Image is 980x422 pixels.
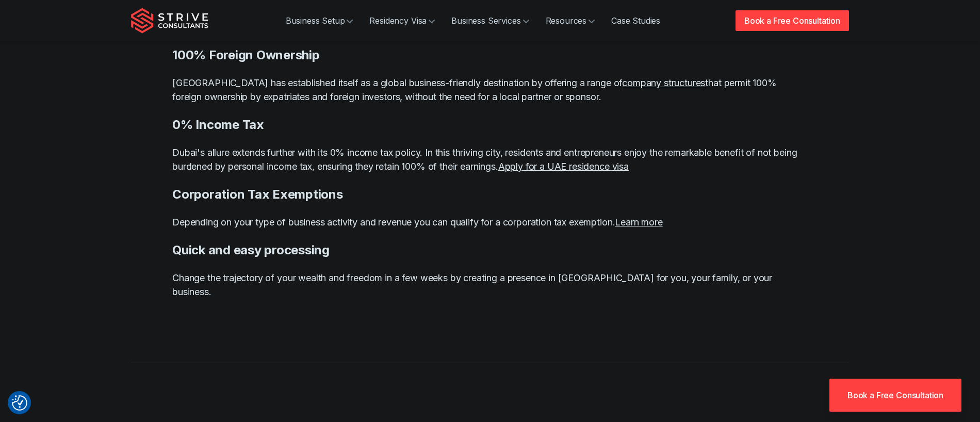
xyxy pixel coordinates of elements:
a: Book a Free Consultation [736,10,849,31]
h4: Corporation Tax Exemptions [172,186,808,203]
a: company structures [622,77,705,88]
p: Depending on your type of business activity and revenue you can qualify for a corporation tax exe... [172,215,808,229]
a: Residency Visa [361,10,443,31]
button: Consent Preferences [12,395,27,411]
p: [GEOGRAPHIC_DATA] has established itself as a global business-friendly destination by offering a ... [172,76,808,104]
img: Strive Consultants [131,8,208,34]
a: Business Services [443,10,537,31]
a: Business Setup [277,10,362,31]
a: Learn more [615,217,662,228]
img: Revisit consent button [12,395,27,411]
h4: 0% Income Tax [172,116,808,133]
h4: Quick and easy processing [172,241,808,258]
a: Apply for a UAE residence visa [498,161,629,172]
a: Case Studies [603,10,668,31]
h4: 100% Foreign Ownership [172,46,808,63]
a: Resources [537,10,603,31]
p: Change the trajectory of your wealth and freedom in a few weeks by creating a presence in [GEOGRA... [172,271,808,299]
p: Dubai's allure extends further with its 0% income tax policy. In this thriving city, residents an... [172,145,808,173]
a: Book a Free Consultation [829,379,961,412]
